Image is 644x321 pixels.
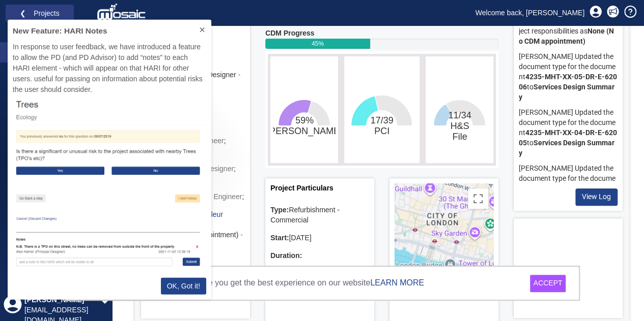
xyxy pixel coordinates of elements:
img: logo_white.png [97,3,148,23]
p: This website uses cookies to ensure you get the best experience on our website [82,277,424,289]
a: LEARN MORE [370,278,424,287]
a: View Log [575,188,618,206]
tspan: H&S File [450,121,469,142]
div: 45% [265,39,370,49]
b: Duration: [270,251,302,260]
text: 59% [267,115,342,137]
div: [PERSON_NAME] Updated the document type for the document to [519,161,618,217]
button: Toggle fullscreen view [468,188,488,209]
svg: 59%​HARI [273,59,335,160]
tspan: [PERSON_NAME] [267,126,342,137]
div: [PERSON_NAME] Accepted project responsibilities as [519,14,618,49]
div: [DATE] [270,233,369,243]
b: None (No CDM appointment) [519,27,614,45]
iframe: Chat [601,275,636,313]
a: Project Particulars [270,184,333,192]
svg: 11/34​H&S​File [428,59,491,160]
a: [PERSON_NAME] Fleur [PERSON_NAME] [146,210,223,229]
tspan: PCI [374,126,389,136]
div: CDM Progress [265,28,498,39]
b: 4235-MHT-XX-05-DR-E-62006 [519,73,617,91]
div: ACCEPT [530,275,566,292]
a: ❮ Projects [12,7,67,20]
b: Services Design Summary [519,139,614,157]
div: [PERSON_NAME] Updated the document type for the document to [519,105,618,161]
span: - Project Manager [146,231,243,249]
b: 4235-MHT-XX-04-DR-E-62005 [519,129,617,147]
b: Type: [270,206,289,214]
text: 11/34 [448,110,471,142]
svg: 17/39​PCI [347,59,416,160]
a: Welcome back, [PERSON_NAME] [468,5,592,20]
b: Start: [270,234,289,242]
text: 17/39 [371,115,394,136]
div: [PERSON_NAME] Updated the document type for the document to [519,49,618,105]
b: Services Design Summary [519,83,614,101]
span: Minimize Menu [7,266,15,275]
div: Refurbishment - Commercial [270,205,369,226]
